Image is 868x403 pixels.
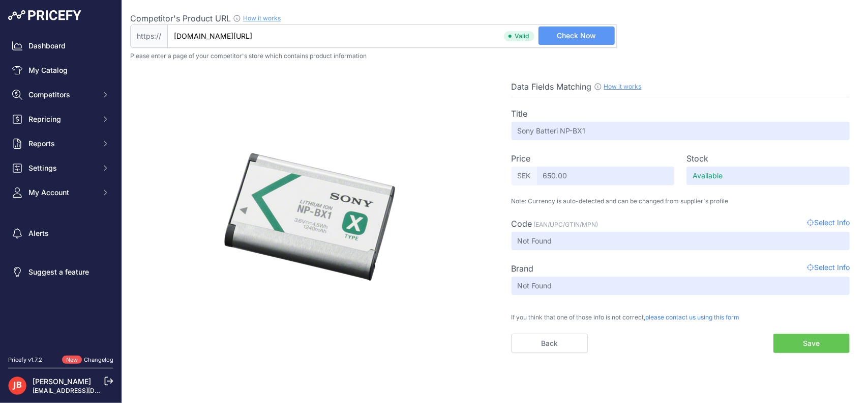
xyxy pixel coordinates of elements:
span: Check Now [557,31,596,41]
span: Competitors [28,90,95,100]
button: My Account [8,183,113,202]
a: Dashboard [8,37,113,55]
label: Brand [512,262,534,275]
p: If you think that one of those info is not correct, [512,307,850,321]
span: Competitor's Product URL [130,13,231,23]
span: Reports [28,139,95,149]
span: please contact us using this form [646,313,740,321]
a: My Catalog [8,61,113,79]
span: New [62,356,82,364]
button: Competitors [8,86,113,104]
nav: Sidebar [8,37,113,343]
span: Select Info [807,218,850,230]
label: Title [512,108,528,120]
div: Pricefy v1.7.2 [8,356,42,364]
label: Price [512,152,531,165]
p: Please enter a page of your competitor's store which contains product information [130,52,860,60]
a: Alerts [8,224,113,243]
img: Pricefy Logo [8,10,81,20]
button: Save [773,334,850,353]
input: - [512,277,850,295]
input: - [537,167,675,185]
span: SEK [512,167,537,185]
input: www.kameradoktorn.se/product [167,24,617,48]
label: Stock [686,152,708,165]
span: (EAN/UPC/GTIN/MPN) [534,221,598,228]
p: Note: Currency is auto-detected and can be changed from supplier's profile [512,197,850,205]
button: Repricing [8,110,113,128]
a: Changelog [84,356,113,363]
span: My Account [28,187,95,198]
input: - [512,122,850,140]
a: How it works [243,14,281,22]
a: How it works [604,83,642,90]
span: Repricing [28,114,95,124]
a: Back [512,334,588,353]
input: - [686,167,850,185]
span: Settings [28,163,95,173]
a: [PERSON_NAME] [33,377,91,386]
button: Settings [8,159,113,177]
a: Suggest a feature [8,263,113,281]
span: https:// [130,24,167,48]
span: Code [512,219,532,229]
a: [EMAIL_ADDRESS][DOMAIN_NAME] [33,387,139,394]
span: Select Info [807,262,850,275]
input: - [512,232,850,250]
button: Check Now [538,26,615,45]
span: Data Fields Matching [512,82,592,92]
button: Reports [8,135,113,153]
